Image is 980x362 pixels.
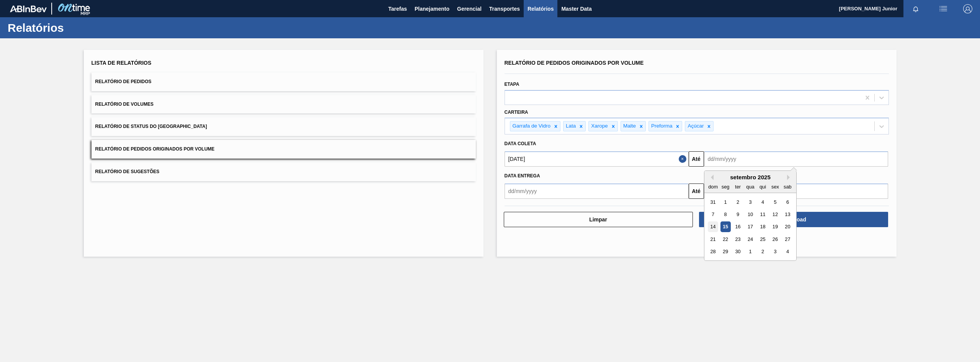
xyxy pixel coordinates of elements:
[782,182,792,192] div: sab
[939,4,948,13] img: userActions
[505,60,644,66] span: Relatório de Pedidos Originados por Volume
[732,197,743,207] div: Choose terça-feira, 2 de setembro de 2025
[708,222,718,232] div: Choose domingo, 14 de setembro de 2025
[903,3,928,14] button: Notificações
[91,60,152,66] span: Lista de Relatórios
[679,151,689,167] button: Close
[757,234,768,244] div: Choose quinta-feira, 25 de setembro de 2025
[621,121,637,131] div: Malte
[415,4,449,13] span: Planejamento
[782,247,792,257] div: Choose sábado, 4 de outubro de 2025
[704,151,888,167] input: dd/mm/yyyy
[510,121,552,131] div: Garrafa de Vidro
[770,209,780,219] div: Choose sexta-feira, 12 de setembro de 2025
[689,183,704,199] button: Até
[787,175,792,180] button: Next Month
[10,5,47,12] img: TNhmsLtSVTkK8tSr43FrP2fwEKptu5GPRR3wAAAABJRU5ErkJggg==
[770,197,780,207] div: Choose sexta-feira, 5 de setembro de 2025
[782,209,792,219] div: Choose sábado, 13 de setembro de 2025
[963,4,972,13] img: Logout
[95,102,154,107] span: Relatório de Volumes
[8,23,144,32] h1: Relatórios
[745,234,755,244] div: Choose quarta-feira, 24 de setembro de 2025
[708,234,718,244] div: Choose domingo, 21 de setembro de 2025
[732,222,743,232] div: Choose terça-feira, 16 de setembro de 2025
[95,79,152,84] span: Relatório de Pedidos
[91,140,476,159] button: Relatório de Pedidos Originados por Volume
[505,173,540,179] span: Data entrega
[708,175,714,180] button: Previous Month
[504,212,693,227] button: Limpar
[745,247,755,257] div: Choose quarta-feira, 1 de outubro de 2025
[528,4,554,13] span: Relatórios
[589,121,609,131] div: Xarope
[699,212,888,227] button: Download
[745,222,755,232] div: Choose quarta-feira, 17 de setembro de 2025
[745,209,755,219] div: Choose quarta-feira, 10 de setembro de 2025
[708,197,718,207] div: Choose domingo, 31 de agosto de 2025
[388,4,407,13] span: Tarefas
[561,4,591,13] span: Master Data
[732,234,743,244] div: Choose terça-feira, 23 de setembro de 2025
[782,234,792,244] div: Choose sábado, 27 de setembro de 2025
[708,209,718,219] div: Choose domingo, 7 de setembro de 2025
[95,146,215,152] span: Relatório de Pedidos Originados por Volume
[720,182,730,192] div: seg
[757,247,768,257] div: Choose quinta-feira, 2 de outubro de 2025
[770,182,780,192] div: sex
[505,151,689,167] input: dd/mm/yyyy
[745,182,755,192] div: qua
[770,247,780,257] div: Choose sexta-feira, 3 de outubro de 2025
[707,196,794,258] div: month 2025-09
[757,209,768,219] div: Choose quinta-feira, 11 de setembro de 2025
[720,209,730,219] div: Choose segunda-feira, 8 de setembro de 2025
[563,121,577,131] div: Lata
[505,110,528,115] label: Carteira
[720,197,730,207] div: Choose segunda-feira, 1 de setembro de 2025
[720,234,730,244] div: Choose segunda-feira, 22 de setembro de 2025
[505,183,689,199] input: dd/mm/yyyy
[505,141,536,146] span: Data coleta
[757,197,768,207] div: Choose quinta-feira, 4 de setembro de 2025
[770,222,780,232] div: Choose sexta-feira, 19 de setembro de 2025
[720,247,730,257] div: Choose segunda-feira, 29 de setembro de 2025
[732,247,743,257] div: Choose terça-feira, 30 de setembro de 2025
[708,182,718,192] div: dom
[489,4,520,13] span: Transportes
[457,4,482,13] span: Gerencial
[91,95,476,114] button: Relatório de Volumes
[91,162,476,181] button: Relatório de Sugestões
[91,72,476,91] button: Relatório de Pedidos
[732,182,743,192] div: ter
[757,222,768,232] div: Choose quinta-feira, 18 de setembro de 2025
[732,209,743,219] div: Choose terça-feira, 9 de setembro de 2025
[95,124,207,129] span: Relatório de Status do [GEOGRAPHIC_DATA]
[505,82,519,87] label: Etapa
[757,182,768,192] div: qui
[649,121,674,131] div: Preforma
[95,169,160,174] span: Relatório de Sugestões
[708,247,718,257] div: Choose domingo, 28 de setembro de 2025
[782,197,792,207] div: Choose sábado, 6 de setembro de 2025
[91,117,476,136] button: Relatório de Status do [GEOGRAPHIC_DATA]
[685,121,705,131] div: Açúcar
[782,222,792,232] div: Choose sábado, 20 de setembro de 2025
[745,197,755,207] div: Choose quarta-feira, 3 de setembro de 2025
[770,234,780,244] div: Choose sexta-feira, 26 de setembro de 2025
[689,151,704,167] button: Até
[720,222,730,232] div: Choose segunda-feira, 15 de setembro de 2025
[704,174,796,180] div: setembro 2025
